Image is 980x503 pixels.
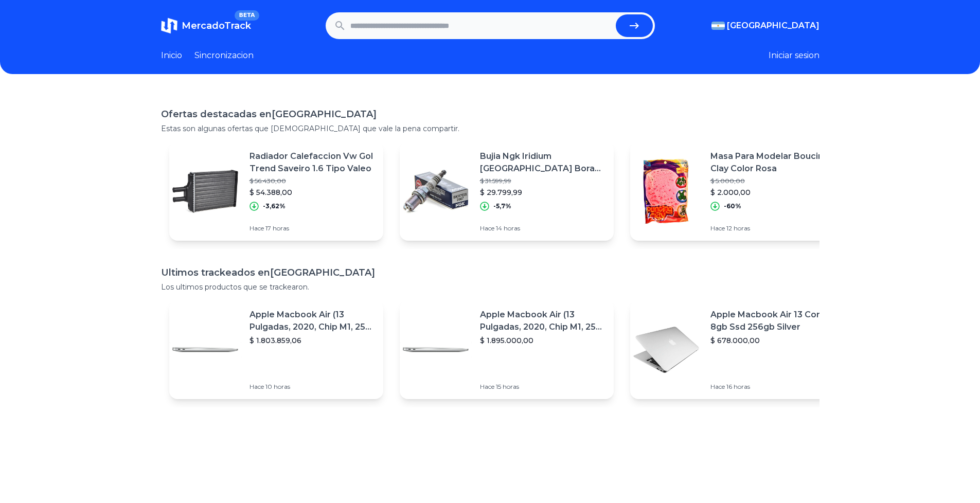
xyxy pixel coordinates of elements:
p: Hace 12 horas [710,224,836,232]
p: -3,62% [263,202,286,210]
p: Apple Macbook Air 13 Core I5 8gb Ssd 256gb Silver [710,309,836,333]
img: Featured image [400,155,472,227]
p: Hace 16 horas [710,383,836,391]
p: Los ultimos productos que se trackearon. [161,282,819,292]
p: Hace 15 horas [480,383,605,391]
p: $ 2.000,00 [710,187,836,197]
a: Featured imageApple Macbook Air 13 Core I5 8gb Ssd 256gb Silver$ 678.000,00Hace 16 horas [630,300,844,399]
p: -5,7% [493,202,511,210]
p: $ 1.895.000,00 [480,335,605,346]
p: Radiador Calefaccion Vw Gol Trend Saveiro 1.6 Tipo Valeo [250,150,375,175]
p: $ 678.000,00 [710,335,836,346]
h1: Ultimos trackeados en [GEOGRAPHIC_DATA] [161,265,819,280]
p: Hace 17 horas [250,224,375,232]
p: $ 31.599,99 [480,177,605,185]
a: Featured imageRadiador Calefaccion Vw Gol Trend Saveiro 1.6 Tipo Valeo$ 56.430,00$ 54.388,00-3,62... [169,142,383,241]
span: MercadoTrack [182,20,251,31]
span: [GEOGRAPHIC_DATA] [727,20,819,32]
p: Masa Para Modelar Boucing Clay Color Rosa [710,150,836,175]
a: Featured imageApple Macbook Air (13 Pulgadas, 2020, Chip M1, 256 Gb De Ssd, 8 Gb De Ram) - Plata$... [400,300,614,399]
p: Hace 14 horas [480,224,605,232]
p: $ 54.388,00 [250,187,375,197]
p: $ 5.000,00 [710,177,836,185]
img: Featured image [169,155,241,227]
img: Featured image [630,314,702,386]
img: Featured image [630,155,702,227]
p: -60% [724,202,741,210]
p: Bujia Ngk Iridium [GEOGRAPHIC_DATA] Bora Golf Seat Competición Grado 7 [480,150,605,175]
img: Featured image [400,314,472,386]
img: MercadoTrack [161,17,177,34]
a: Sincronizacion [194,49,254,62]
h1: Ofertas destacadas en [GEOGRAPHIC_DATA] [161,107,819,121]
p: Apple Macbook Air (13 Pulgadas, 2020, Chip M1, 256 Gb De Ssd, 8 Gb De Ram) - Plata [480,309,605,333]
img: Featured image [169,314,241,386]
a: Featured imageMasa Para Modelar Boucing Clay Color Rosa$ 5.000,00$ 2.000,00-60%Hace 12 horas [630,142,844,241]
img: Argentina [711,22,725,30]
a: Featured imageBujia Ngk Iridium [GEOGRAPHIC_DATA] Bora Golf Seat Competición Grado 7$ 31.599,99$ ... [400,142,614,241]
p: Hace 10 horas [250,383,375,391]
a: Featured imageApple Macbook Air (13 Pulgadas, 2020, Chip M1, 256 Gb De Ssd, 8 Gb De Ram) - Plata$... [169,300,383,399]
p: $ 56.430,00 [250,177,375,185]
p: Apple Macbook Air (13 Pulgadas, 2020, Chip M1, 256 Gb De Ssd, 8 Gb De Ram) - Plata [250,309,375,333]
a: Inicio [161,49,182,62]
p: $ 1.803.859,06 [250,335,375,346]
button: [GEOGRAPHIC_DATA] [711,20,819,32]
p: Estas son algunas ofertas que [DEMOGRAPHIC_DATA] que vale la pena compartir. [161,123,819,134]
button: Iniciar sesion [769,49,819,62]
p: $ 29.799,99 [480,187,605,197]
a: MercadoTrackBETA [161,17,251,34]
span: BETA [235,10,259,21]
